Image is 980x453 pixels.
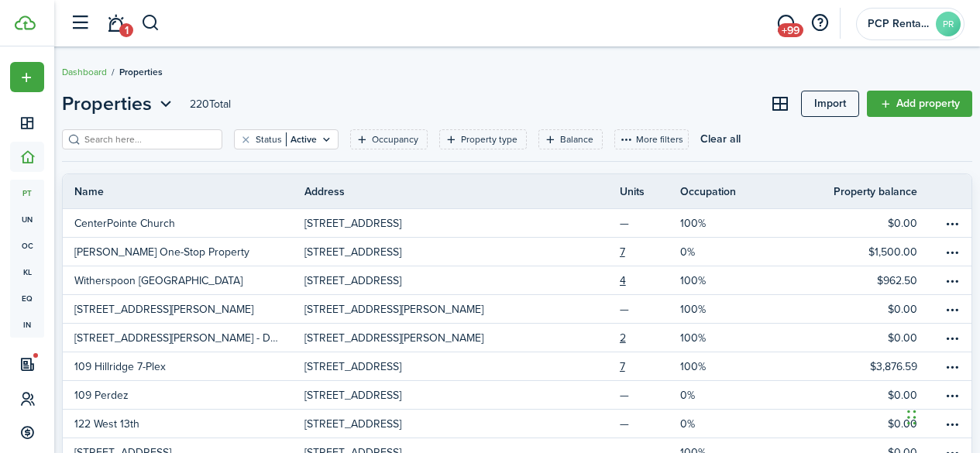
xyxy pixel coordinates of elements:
p: 0% [680,416,695,432]
filter-tag: Open filter [350,129,428,149]
button: Open menu [940,326,964,349]
a: Open menu [940,266,971,294]
button: Open menu [10,62,44,92]
a: [STREET_ADDRESS][PERSON_NAME] - Duplex [63,324,304,352]
a: in [10,311,44,338]
filter-tag: Open filter [439,129,527,149]
th: Property balance [834,184,940,200]
a: — [620,295,680,323]
span: pt [10,180,44,206]
a: $0.00 [759,324,940,352]
a: $962.50 [759,266,940,294]
button: Properties [62,90,176,118]
span: Properties [62,90,152,118]
filter-tag-label: Balance [560,132,593,146]
button: Open menu [940,240,964,263]
p: 100% [680,330,706,346]
header-page-total: 220 Total [190,96,231,112]
a: [PERSON_NAME] One-Stop Property [63,238,304,266]
a: [STREET_ADDRESS] [304,266,546,294]
a: $0.00 [759,209,940,237]
a: un [10,206,44,232]
span: +99 [778,23,803,37]
th: Units [620,184,680,200]
button: Open menu [940,355,964,378]
a: 109 Perdez [63,381,304,409]
a: 100% [680,209,759,237]
p: [STREET_ADDRESS][PERSON_NAME] [304,301,483,317]
a: — [620,381,680,409]
a: 100% [680,295,759,323]
p: 100% [680,215,706,232]
a: 4 [620,266,680,294]
a: — [620,209,680,237]
filter-tag-label: Status [256,132,282,146]
p: 100% [680,359,706,375]
a: $3,876.59 [759,352,940,380]
a: eq [10,285,44,311]
button: Open resource center [806,10,833,36]
p: 122 West 13th [74,416,139,432]
p: [PERSON_NAME] One-Stop Property [74,244,249,260]
th: Name [63,184,304,200]
a: 0% [680,410,759,438]
filter-tag: Open filter [538,129,603,149]
a: Add property [867,91,972,117]
p: [STREET_ADDRESS][PERSON_NAME] [74,301,253,317]
p: [STREET_ADDRESS] [304,416,401,432]
p: [STREET_ADDRESS] [304,244,401,260]
p: [STREET_ADDRESS] [304,215,401,232]
a: [STREET_ADDRESS][PERSON_NAME] [63,295,304,323]
button: Open menu [940,297,964,321]
filter-tag-label: Property type [461,132,518,146]
a: $1,500.00 [759,238,940,266]
p: Witherspoon [GEOGRAPHIC_DATA] [74,273,242,289]
img: TenantCloud [15,15,36,30]
a: $0.00 [759,381,940,409]
a: $0.00 [759,410,940,438]
a: 2 [620,324,680,352]
span: PCP Rental Division [868,19,930,29]
a: Open menu [940,295,971,323]
button: Open menu [940,269,964,292]
a: [STREET_ADDRESS] [304,352,546,380]
a: [STREET_ADDRESS] [304,410,546,438]
p: 109 Hillridge 7-Plex [74,359,166,375]
button: Clear all [700,129,741,149]
a: 0% [680,381,759,409]
p: [STREET_ADDRESS] [304,359,401,375]
button: Search [141,10,160,36]
p: 0% [680,387,695,403]
filter-tag-label: Occupancy [372,132,418,146]
p: 109 Perdez [74,387,129,403]
a: $0.00 [759,295,940,323]
iframe: Chat Widget [903,379,980,453]
a: oc [10,232,44,259]
a: Open menu [940,209,971,237]
p: [STREET_ADDRESS] [304,273,401,289]
p: 0% [680,244,695,260]
div: Drag [907,394,916,441]
a: Open menu [940,352,971,380]
a: 100% [680,352,759,380]
a: Open menu [940,238,971,266]
th: Address [304,184,546,200]
span: Properties [119,65,163,79]
a: [STREET_ADDRESS][PERSON_NAME] [304,295,546,323]
a: 0% [680,238,759,266]
p: 100% [680,301,706,317]
a: Dashboard [62,65,107,79]
span: 1 [119,23,133,37]
a: [STREET_ADDRESS] [304,209,546,237]
a: — [620,410,680,438]
p: [STREET_ADDRESS] [304,387,401,403]
a: kl [10,259,44,285]
a: Import [801,91,859,117]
